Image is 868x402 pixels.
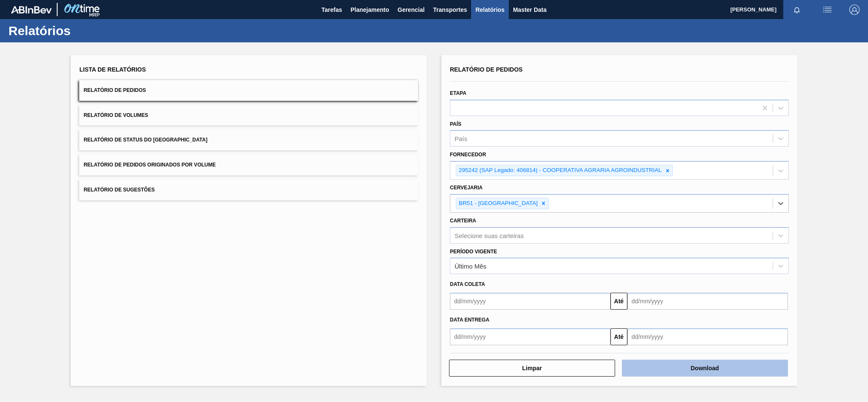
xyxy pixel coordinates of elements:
span: Relatório de Pedidos Originados por Volume [83,162,216,168]
button: Download [622,360,788,377]
span: Master Data [513,5,546,15]
span: Data Entrega [450,317,489,323]
input: dd/mm/yyyy [450,328,610,345]
div: País [455,135,467,142]
span: Tarefas [322,5,342,15]
span: Relatório de Volumes [83,112,148,118]
button: Relatório de Pedidos Originados por Volume [79,155,418,175]
button: Até [610,328,627,345]
button: Limpar [449,360,615,377]
label: Cervejaria [450,185,483,191]
img: TNhmsLtSVTkK8tSr43FrP2fwEKptu5GPRR3wAAAABJRU5ErkJggg== [11,6,52,14]
input: dd/mm/yyyy [450,293,610,310]
button: Notificações [783,4,810,16]
label: País [450,121,461,127]
span: Data coleta [450,281,485,287]
span: Relatório de Pedidos [83,87,146,93]
button: Relatório de Status do [GEOGRAPHIC_DATA] [79,130,418,150]
button: Relatório de Sugestões [79,180,418,200]
input: dd/mm/yyyy [627,293,788,310]
label: Carteira [450,218,476,224]
img: userActions [822,5,832,15]
span: Relatório de Status do [GEOGRAPHIC_DATA] [83,137,207,143]
h1: Relatórios [8,26,159,36]
span: Lista de Relatórios [79,66,146,73]
span: Transportes [433,5,467,15]
label: Fornecedor [450,152,486,158]
span: Gerencial [398,5,425,15]
label: Etapa [450,90,466,96]
label: Período Vigente [450,249,497,255]
div: Selecione suas carteiras [455,232,524,239]
span: Relatório de Sugestões [83,187,155,193]
span: Relatórios [475,5,504,15]
button: Relatório de Pedidos [79,80,418,101]
img: Logout [849,5,860,15]
div: 295242 (SAP Legado: 406814) - COOPERATIVA AGRARIA AGROINDUSTRIAL [456,165,663,176]
button: Relatório de Volumes [79,105,418,126]
input: dd/mm/yyyy [627,328,788,345]
div: BR51 - [GEOGRAPHIC_DATA] [456,198,539,209]
div: Último Mês [455,263,486,270]
span: Relatório de Pedidos [450,66,523,73]
span: Planejamento [350,5,389,15]
button: Até [610,293,627,310]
